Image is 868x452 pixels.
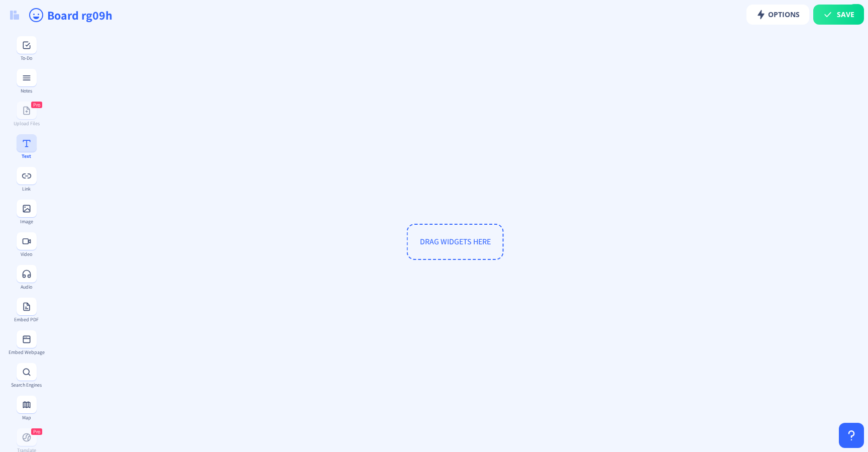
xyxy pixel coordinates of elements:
[8,317,45,322] div: Embed PDF
[8,251,45,257] div: Video
[407,224,504,260] span: DRAG WIDGETS HERE
[8,88,45,94] div: Notes
[8,382,45,388] div: Search Engines
[756,11,800,19] span: Options
[8,284,45,290] div: Audio
[8,55,45,61] div: To-Do
[8,153,45,159] div: Text
[10,11,19,20] img: logo.svg
[746,5,809,25] button: Options
[8,349,45,355] div: Embed Webpage
[8,415,45,420] div: Map
[33,428,40,435] span: Pro
[8,219,45,224] div: Image
[813,5,864,25] button: Save
[33,102,40,108] span: Pro
[28,7,44,23] ion-icon: happy outline
[8,186,45,192] div: Link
